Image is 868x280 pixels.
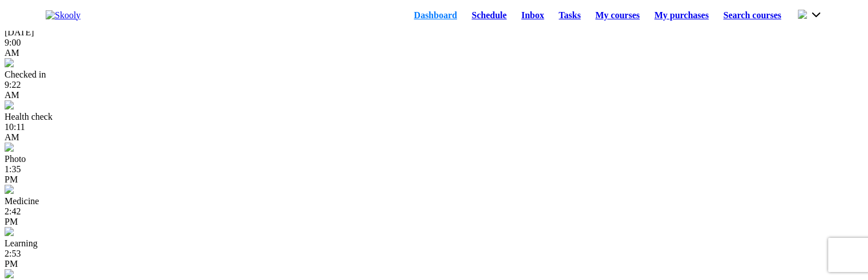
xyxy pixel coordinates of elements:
div: Learning [5,238,863,249]
div: PM [5,217,863,227]
div: PM [5,259,863,269]
a: Dashboard [406,7,464,23]
a: Inbox [514,7,552,23]
a: My courses [588,7,647,23]
a: My purchases [647,7,716,23]
div: AM [5,132,863,143]
img: nap.jpg [5,269,14,278]
img: checkin.jpg [5,58,14,67]
div: 9:00 [5,38,863,58]
img: Skooly [46,10,80,21]
img: temperature.jpg [5,100,14,109]
div: Photo [5,154,863,164]
button: chevron down outline [798,9,822,21]
div: 2:53 [5,249,863,269]
div: 9:22 [5,80,863,100]
a: Tasks [551,7,588,23]
div: AM [5,48,863,58]
div: PM [5,175,863,185]
img: photo.jpg [5,143,14,152]
div: [DATE] [5,27,863,38]
img: learning.jpg [5,227,14,236]
a: Schedule [465,7,514,23]
div: Health check [5,112,863,122]
div: Checked in [5,70,863,80]
div: AM [5,90,863,100]
div: 1:35 [5,164,863,185]
a: Search courses [716,7,789,23]
div: 2:42 [5,206,863,227]
div: Medicine [5,196,863,206]
img: medicine.jpg [5,185,14,194]
div: 10:11 [5,122,863,143]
